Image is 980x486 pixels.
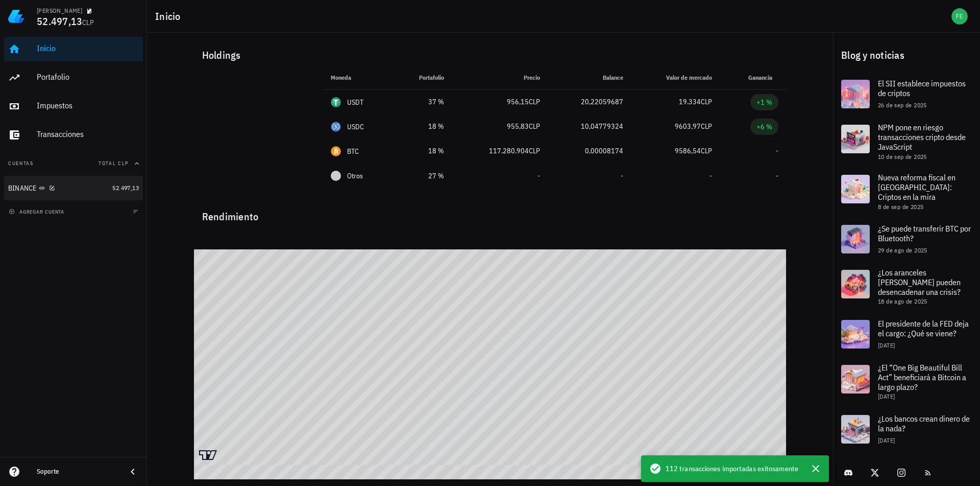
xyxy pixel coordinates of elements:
span: 52.497,13 [112,184,139,192]
th: Precio [452,65,548,90]
span: ¿El “One Big Beautiful Bill Act” beneficiará a Bitcoin a largo plazo? [878,362,966,392]
span: 10 de sep de 2025 [878,153,927,160]
span: [DATE] [878,436,895,444]
span: [DATE] [878,341,895,349]
div: 37 % [402,97,444,107]
span: 9603,97 [675,122,701,131]
span: CLP [529,146,540,155]
a: BINANCE 52.497,13 [4,176,143,200]
span: CLP [701,146,712,155]
div: 27 % [402,171,444,181]
a: Impuestos [4,94,143,119]
div: USDT-icon [331,97,341,107]
div: 0,00008174 [556,146,624,156]
a: Charting by TradingView [199,450,217,460]
span: 19.334 [679,97,701,106]
div: Transacciones [37,129,139,139]
span: Nueva reforma fiscal en [GEOGRAPHIC_DATA]: Criptos en la mira [878,172,955,202]
span: Ganancia [748,74,778,81]
th: Balance [548,65,632,90]
span: 955,83 [507,122,529,131]
span: 956,15 [507,97,529,106]
span: Total CLP [99,160,129,167]
span: - [776,171,778,180]
span: - [776,146,778,155]
span: 8 de sep de 2025 [878,203,923,211]
span: 26 de sep de 2025 [878,101,927,109]
a: El SII establece impuestos de criptos 26 de sep de 2025 [833,72,980,117]
th: Valor de mercado [631,65,720,90]
span: agregar cuenta [11,209,64,215]
div: 18 % [402,121,444,132]
div: BINANCE [8,184,37,193]
div: Impuestos [37,101,139,110]
a: NPM pone en riesgo transacciones cripto desde JavaScript 10 de sep de 2025 [833,117,980,167]
button: agregar cuenta [6,206,69,217]
div: +6 % [756,122,772,132]
span: 52.497,13 [37,14,82,28]
th: Portafolio [394,65,452,90]
div: Blog y noticias [833,39,980,72]
div: BTC-icon [331,146,341,156]
a: ¿Los aranceles [PERSON_NAME] pueden desencadenar una crisis? 18 de ago de 2025 [833,262,980,312]
div: avatar [951,8,968,25]
a: Portafolio [4,65,143,90]
span: 9586,54 [675,146,701,155]
span: 29 de ago de 2025 [878,246,927,254]
span: 117.280.904 [489,146,529,155]
img: LedgiFi [8,8,24,25]
span: CLP [701,97,712,106]
div: USDC-icon [331,122,341,132]
span: El SII establece impuestos de criptos [878,78,966,98]
div: +1 % [756,97,772,107]
span: Otros [347,171,363,181]
span: CLP [701,122,712,131]
span: 112 transacciones importadas exitosamente [666,463,798,474]
div: Inicio [37,43,139,53]
div: USDT [347,97,364,107]
a: Nueva reforma fiscal en [GEOGRAPHIC_DATA]: Criptos en la mira 8 de sep de 2025 [833,167,980,217]
span: - [709,171,712,180]
span: ¿Se puede transferir BTC por Bluetooth? [878,223,971,243]
button: CuentasTotal CLP [4,151,143,176]
div: Rendimiento [194,200,787,225]
a: ¿Los bancos crean dinero de la nada? [DATE] [833,407,980,452]
a: Transacciones [4,123,143,147]
span: NPM pone en riesgo transacciones cripto desde JavaScript [878,122,966,152]
div: BTC [347,146,359,156]
a: Inicio [4,37,143,61]
div: Holdings [194,39,787,72]
th: Moneda [323,65,394,90]
span: CLP [529,122,540,131]
span: ¿Los aranceles [PERSON_NAME] pueden desencadenar una crisis? [878,267,961,297]
span: 18 de ago de 2025 [878,297,927,305]
span: ¿Los bancos crean dinero de la nada? [878,413,970,433]
span: CLP [82,18,94,27]
a: El presidente de la FED deja el cargo: ¿Qué se viene? [DATE] [833,312,980,357]
span: CLP [529,97,540,106]
h1: Inicio [155,8,185,25]
span: [DATE] [878,392,895,400]
span: - [621,171,623,180]
div: 10,04779324 [556,121,624,132]
span: - [537,171,540,180]
div: Portafolio [37,72,139,82]
div: 18 % [402,146,444,156]
a: ¿Se puede transferir BTC por Bluetooth? 29 de ago de 2025 [833,217,980,262]
div: 20,22059687 [556,97,624,107]
span: El presidente de la FED deja el cargo: ¿Qué se viene? [878,318,969,338]
div: USDC [347,122,364,132]
div: [PERSON_NAME] [37,7,82,15]
a: ¿El “One Big Beautiful Bill Act” beneficiará a Bitcoin a largo plazo? [DATE] [833,357,980,407]
div: Soporte [37,468,118,476]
